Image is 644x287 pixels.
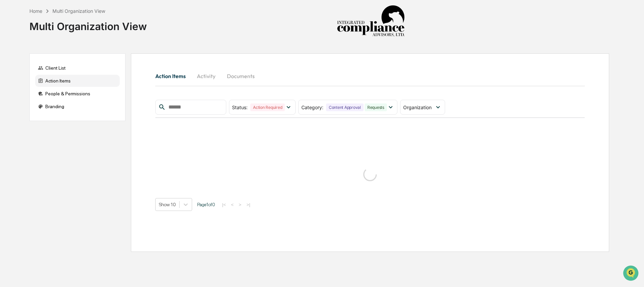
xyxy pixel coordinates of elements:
div: 🖐️ [7,86,12,91]
button: > [237,202,244,208]
div: activity tabs [155,68,585,84]
button: Documents [222,68,260,84]
button: |< [220,202,228,208]
p: How can we help? [7,14,123,25]
button: Start new chat [115,54,123,62]
span: Category : [301,104,323,110]
button: Activity [191,68,222,84]
div: People & Permissions [35,88,120,100]
div: Action Required [250,103,285,111]
span: Page 1 of 0 [197,202,215,207]
div: 🗄️ [49,86,54,91]
div: Start new chat [23,52,111,58]
button: >| [245,202,252,208]
span: Status : [232,104,248,110]
span: Pylon [67,115,82,120]
div: We're available if you need us! [23,58,86,64]
div: Client List [35,62,120,74]
iframe: Open customer support [622,265,641,283]
button: < [229,202,236,208]
div: Multi Organization View [29,15,147,32]
div: Requests [365,103,387,111]
span: Organization [403,104,432,110]
div: 🔎 [7,99,12,104]
span: Data Lookup [14,98,43,105]
div: Action Items [35,75,120,87]
div: Home [29,8,42,14]
img: 1746055101610-c473b297-6a78-478c-a979-82029cc54cd1 [7,52,19,64]
span: Preclearance [14,85,44,92]
button: Action Items [155,68,191,84]
div: Content Approval [326,103,364,111]
img: Integrated Compliance Advisors [337,5,405,37]
a: 🖐️Preclearance [4,82,46,95]
div: Multi Organization View [52,8,105,14]
div: Branding [35,100,120,113]
span: Attestations [56,85,84,92]
a: Powered byPylon [48,114,82,120]
a: 🔎Data Lookup [4,95,45,107]
a: 🗄️Attestations [46,82,87,95]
